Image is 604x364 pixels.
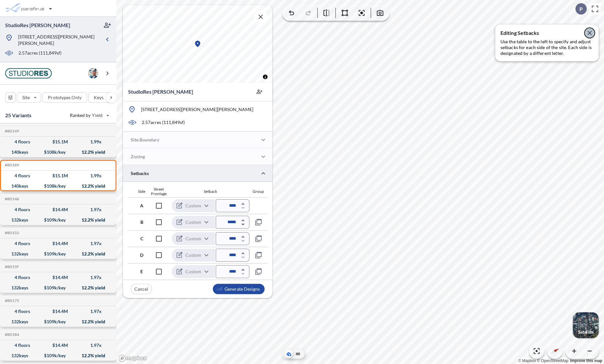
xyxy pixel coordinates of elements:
div: Custom [172,199,215,213]
span: Yield [92,112,103,119]
p: Custom [185,252,201,258]
div: D [128,253,146,257]
div: Custom [172,232,215,245]
p: Custom [185,219,201,225]
img: smallLogo-95f25c18.png [216,286,223,292]
p: 2.57 acres ( 111,849 sf) [18,50,61,57]
p: StudioRes [PERSON_NAME] [128,88,193,96]
div: Map marker [194,40,202,48]
p: [STREET_ADDRESS][PERSON_NAME][PERSON_NAME] [18,34,101,47]
h5: Click to copy the code [4,298,19,303]
p: Cancel [135,286,148,292]
h5: Click to copy the code [4,129,19,133]
a: Mapbox homepage [118,355,147,362]
p: Custom [185,203,201,209]
h5: Click to copy the code [4,163,19,167]
p: Custom [185,235,201,242]
p: Generate Designs [225,286,260,292]
img: user logo [88,68,98,78]
p: 25 Variants [5,111,32,119]
p: Site [22,94,30,101]
h5: Click to copy the code [4,197,19,201]
div: E [128,269,146,274]
p: Use the table to the left to specify and adjust setbacks for each side of the site. Each side is ... [500,39,594,56]
div: B [128,220,146,224]
p: Keys [94,94,104,101]
p: [STREET_ADDRESS][PERSON_NAME][PERSON_NAME] [141,106,253,113]
button: Site Plan [294,350,302,358]
h5: Click to copy the code [4,332,19,337]
button: Cancel [131,284,152,294]
img: BrandImage [5,68,52,78]
div: Custom [172,265,215,278]
p: Editing Setbacks [500,30,594,36]
button: Aerial View [285,350,293,358]
p: StudioRes [PERSON_NAME] [5,22,70,29]
p: Satellite [578,329,594,335]
div: Setback [172,189,249,194]
div: Street Frontage [146,187,172,196]
canvas: Map [123,5,272,83]
p: Custom [185,268,201,275]
div: Group [249,189,267,194]
button: Prototypes Only [42,92,87,103]
div: Custom [172,248,215,262]
img: Switcher Image [573,312,599,338]
h5: Click to copy the code [4,265,19,269]
button: Ranked by Yield [65,110,113,120]
div: C [128,236,146,241]
span: Toggle attribution [263,73,267,80]
a: Mapbox [518,359,536,363]
p: 2.57 acres ( 111,849 sf) [142,119,185,126]
h5: Click to copy the code [4,231,19,235]
div: A [128,203,146,208]
button: Site [17,92,41,103]
div: Side [128,189,146,194]
button: Switcher ImageSatellite [573,312,599,338]
button: Generate Designs [213,284,265,294]
p: P [579,6,583,12]
p: Zoning [131,153,145,160]
p: Site Boundary [131,137,159,143]
div: Custom [172,215,215,229]
a: OpenStreetMap [537,359,568,363]
p: Prototypes Only [48,94,82,101]
a: Improve this map [570,359,602,363]
button: Keys [88,92,115,103]
button: Toggle attribution [261,73,269,81]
